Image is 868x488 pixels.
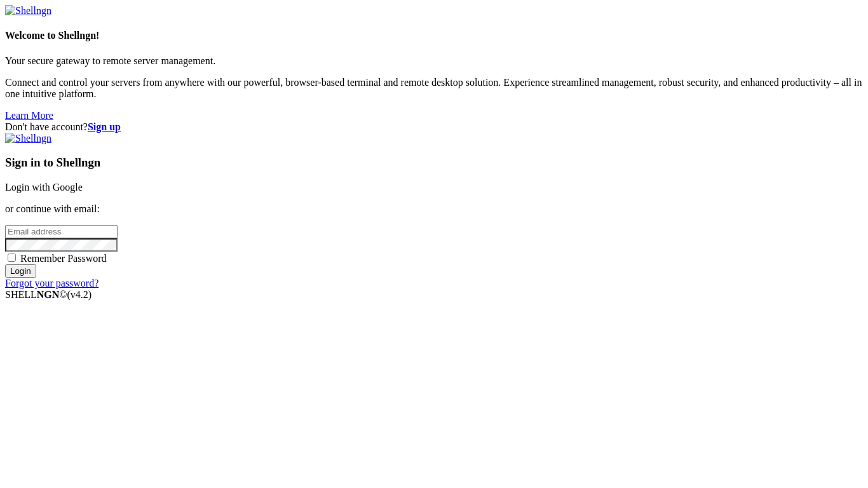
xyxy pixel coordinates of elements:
p: or continue with email: [5,203,863,215]
img: Shellngn [5,133,51,144]
a: Learn More [5,110,53,121]
input: Email address [5,225,118,238]
a: Forgot your password? [5,278,98,288]
h3: Sign in to Shellngn [5,156,863,170]
span: 4.2.0 [67,289,92,300]
h4: Welcome to Shellngn! [5,30,863,41]
p: Connect and control your servers from anywhere with our powerful, browser-based terminal and remo... [5,77,863,100]
div: Don't have account? [5,121,863,133]
input: Remember Password [8,254,16,262]
p: Your secure gateway to remote server management. [5,55,863,67]
span: SHELL © [5,289,92,300]
b: NGN [37,289,60,300]
a: Login with Google [5,182,83,193]
a: Sign up [88,121,121,132]
input: Login [5,264,36,278]
img: Shellngn [5,5,51,17]
span: Remember Password [20,253,107,264]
